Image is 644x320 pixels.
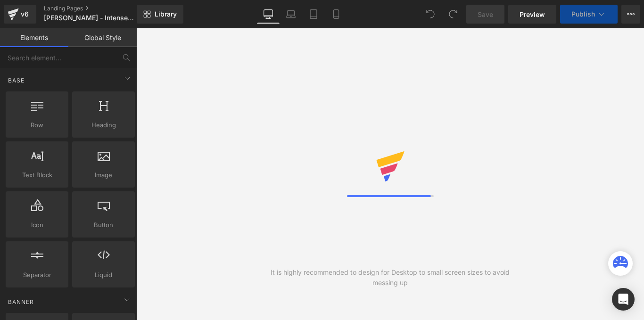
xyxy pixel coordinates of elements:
[560,5,618,24] button: Publish
[8,270,66,280] span: Separator
[302,5,325,24] a: Tablet
[421,5,440,24] button: Undo
[75,270,132,280] span: Liquid
[621,5,640,24] button: More
[68,28,137,47] a: Global Style
[155,10,177,18] span: Library
[508,5,556,24] a: Preview
[612,288,635,311] div: Open Intercom Messenger
[325,5,347,24] a: Mobile
[444,5,462,24] button: Redo
[75,220,132,230] span: Button
[257,5,280,24] a: Desktop
[478,9,493,19] span: Save
[4,5,36,24] a: v6
[8,220,66,230] span: Icon
[8,170,66,180] span: Text Block
[44,14,134,22] span: [PERSON_NAME] - Intense Hydration
[8,120,66,130] span: Row
[280,5,302,24] a: Laptop
[75,120,132,130] span: Heading
[263,267,517,288] div: It is highly recommended to design for Desktop to small screen sizes to avoid messing up
[44,5,152,12] a: Landing Pages
[7,76,25,85] span: Base
[520,9,545,19] span: Preview
[19,8,31,20] div: v6
[7,297,35,306] span: Banner
[75,170,132,180] span: Image
[137,5,183,24] a: New Library
[571,10,595,18] span: Publish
